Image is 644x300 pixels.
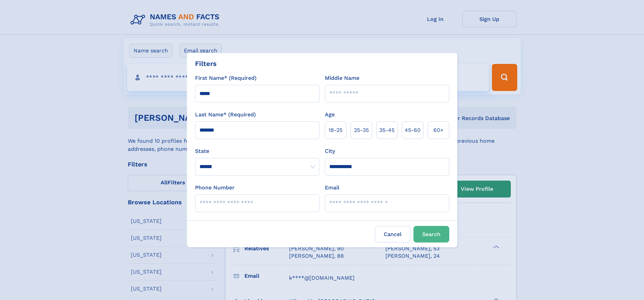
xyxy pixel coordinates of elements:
[195,184,235,192] label: Phone Number
[195,147,319,155] label: State
[325,74,359,82] label: Middle Name
[379,126,395,134] span: 35‑45
[325,111,335,119] label: Age
[195,74,257,82] label: First Name* (Required)
[195,111,256,119] label: Last Name* (Required)
[325,184,339,192] label: Email
[354,126,369,134] span: 25‑35
[195,59,217,69] div: Filters
[375,226,411,243] label: Cancel
[325,147,335,155] label: City
[405,126,421,134] span: 45‑60
[413,226,449,243] button: Search
[433,126,444,134] span: 60+
[329,126,342,134] span: 18‑25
